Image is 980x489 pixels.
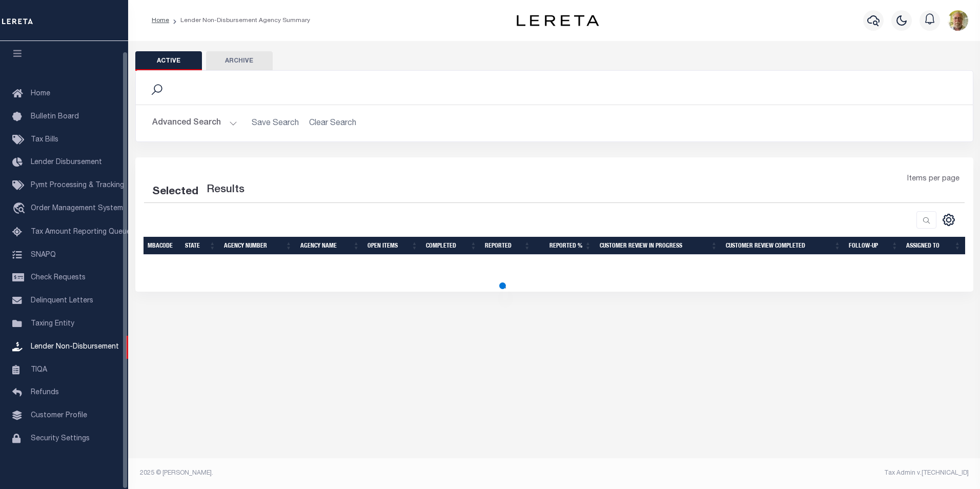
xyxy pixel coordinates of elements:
th: Reported [481,237,535,255]
span: Pymt Processing & Tracking [31,182,124,189]
div: Selected [152,184,198,200]
span: Home [31,90,50,97]
span: Lender Non-Disbursement [31,343,119,351]
th: State [181,237,220,255]
th: MBACode [144,237,181,255]
span: Lender Disbursement [31,159,102,166]
label: Results [207,182,244,198]
span: Customer Profile [31,412,87,419]
span: Items per page [907,174,959,185]
th: Open Items [363,237,422,255]
div: 2025 © [PERSON_NAME]. [132,468,555,478]
button: Advanced Search [152,113,237,133]
span: TIQA [31,366,47,373]
span: Refunds [31,389,59,396]
button: Active [135,51,202,71]
th: Customer Review Completed [722,237,845,255]
li: Lender Non-Disbursement Agency Summary [169,16,310,25]
th: Follow-up [845,237,902,255]
th: Completed [422,237,481,255]
span: Delinquent Letters [31,297,93,304]
a: Home [152,17,169,24]
th: Agency Name [296,237,364,255]
i: travel_explore [12,202,29,216]
img: logo-dark.svg [517,15,599,26]
th: Assigned To [902,237,965,255]
span: Order Management System [31,205,123,212]
span: Tax Bills [31,136,58,144]
span: Taxing Entity [31,320,74,328]
span: Check Requests [31,274,86,281]
span: Security Settings [31,435,90,442]
button: Archive [206,51,273,71]
th: Customer Review In Progress [596,237,722,255]
th: Reported % [535,237,596,255]
span: Tax Amount Reporting Queue [31,229,131,236]
th: Agency Number [220,237,296,255]
span: SNAPQ [31,251,56,258]
div: Tax Admin v.[TECHNICAL_ID] [562,468,969,478]
span: Bulletin Board [31,113,79,120]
